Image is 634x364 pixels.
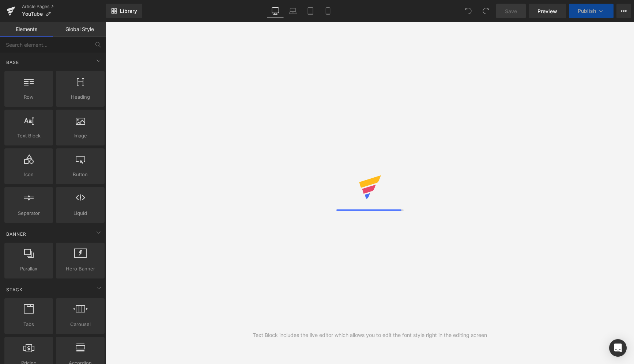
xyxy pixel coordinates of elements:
span: Button [58,171,102,178]
span: Base [5,59,20,66]
button: More [616,4,631,18]
a: Tablet [302,4,319,18]
div: Text Block includes the live editor which allows you to edit the font style right in the editing ... [253,331,487,339]
a: Article Pages [22,4,106,10]
a: Preview [529,4,566,18]
a: Global Style [53,22,106,37]
button: Undo [461,4,476,18]
button: Publish [569,4,614,18]
span: Heading [58,93,102,101]
span: Image [58,132,102,140]
span: Liquid [58,209,102,217]
span: Row [7,93,51,101]
span: Tabs [7,321,51,328]
span: Separator [7,209,51,217]
span: YouTube [22,11,43,17]
a: Laptop [284,4,302,18]
span: Library [120,8,137,14]
span: Banner [5,231,27,238]
span: Preview [537,7,557,15]
button: Redo [479,4,493,18]
span: Stack [5,286,23,293]
span: Carousel [58,321,102,328]
a: Mobile [319,4,337,18]
span: Hero Banner [58,265,102,273]
span: Icon [7,171,51,178]
span: Text Block [7,132,51,140]
div: Open Intercom Messenger [609,339,627,357]
span: Save [505,7,517,15]
span: Publish [578,8,596,14]
a: Desktop [267,4,284,18]
a: New Library [106,4,142,18]
span: Parallax [7,265,51,273]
